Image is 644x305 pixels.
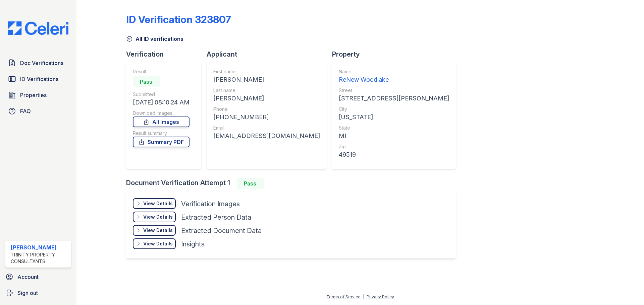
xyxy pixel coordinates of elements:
[133,76,160,87] div: Pass
[3,286,74,300] a: Sign out
[133,117,190,127] a: All Images
[20,59,63,67] span: Doc Verifications
[339,68,449,75] div: Name
[5,88,71,102] a: Properties
[339,106,449,112] div: City
[133,137,190,147] a: Summary PDF
[126,13,231,25] div: ID Verification 323807
[126,178,461,189] div: Document Verification Attempt 1
[181,199,240,209] div: Verification Images
[133,130,190,137] div: Result summary
[126,35,183,43] a: All ID verifications
[213,106,320,112] div: Phone
[326,294,361,299] a: Terms of Service
[339,131,449,141] div: MI
[20,91,47,99] span: Properties
[181,213,251,222] div: Extracted Person Data
[17,273,39,281] span: Account
[339,112,449,122] div: [US_STATE]
[339,94,449,103] div: [STREET_ADDRESS][PERSON_NAME]
[207,50,332,59] div: Applicant
[133,98,190,107] div: [DATE] 08:10:24 AM
[143,227,173,234] div: View Details
[11,243,68,251] div: [PERSON_NAME]
[339,143,449,150] div: Zip
[339,125,449,131] div: State
[20,75,58,83] span: ID Verifications
[143,214,173,220] div: View Details
[20,107,31,115] span: FAQ
[213,68,320,75] div: First name
[181,239,205,249] div: Insights
[213,94,320,103] div: [PERSON_NAME]
[213,75,320,84] div: [PERSON_NAME]
[616,278,637,298] iframe: chat widget
[363,294,364,299] div: |
[339,75,449,84] div: ReNew Woodlake
[133,68,190,75] div: Result
[143,200,173,207] div: View Details
[181,226,262,235] div: Extracted Document Data
[133,110,190,117] div: Download Images
[213,87,320,94] div: Last name
[339,87,449,94] div: Street
[367,294,394,299] a: Privacy Policy
[213,131,320,141] div: [EMAIL_ADDRESS][DOMAIN_NAME]
[5,104,71,118] a: FAQ
[213,112,320,122] div: [PHONE_NUMBER]
[339,150,449,159] div: 49519
[17,289,38,297] span: Sign out
[126,50,207,59] div: Verification
[339,68,449,84] a: Name ReNew Woodlake
[213,125,320,131] div: Email
[133,91,190,98] div: Submitted
[237,178,264,189] div: Pass
[332,50,461,59] div: Property
[143,240,173,247] div: View Details
[11,251,68,265] div: Trinity Property Consultants
[3,270,74,284] a: Account
[5,56,71,70] a: Doc Verifications
[5,72,71,86] a: ID Verifications
[3,21,74,35] img: CE_Logo_Blue-a8612792a0a2168367f1c8372b55b34899dd931a85d93a1a3d3e32e68fde9ad4.png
